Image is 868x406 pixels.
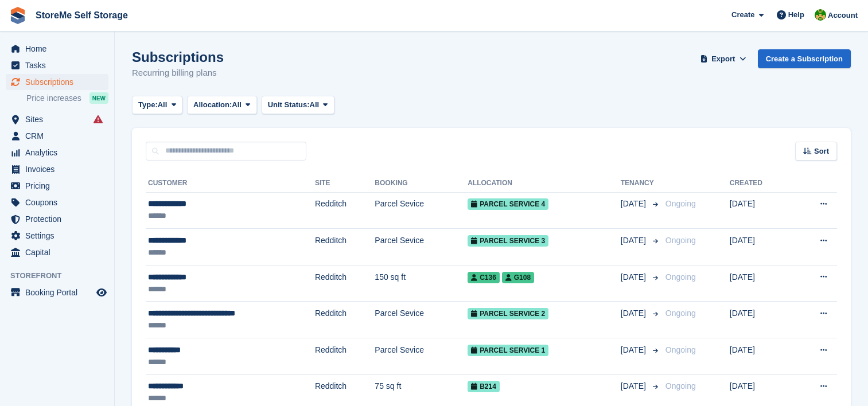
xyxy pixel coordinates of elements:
span: Coupons [25,194,94,210]
a: menu [6,145,108,161]
td: 150 sq ft [375,265,468,302]
button: Export [698,49,749,68]
span: Analytics [25,145,94,161]
span: Ongoing [665,381,696,391]
th: Tenancy [621,174,661,193]
span: Pricing [25,178,94,194]
th: Allocation [468,174,621,193]
td: Redditch [315,229,375,266]
td: Parcel Sevice [375,192,468,229]
th: Created [730,174,792,193]
th: Booking [375,174,468,193]
span: [DATE] [621,271,648,283]
span: Parcel Service 1 [468,345,548,356]
a: menu [6,57,108,73]
td: [DATE] [730,265,792,302]
th: Site [315,174,375,193]
span: Create [731,9,754,21]
td: Redditch [315,302,375,338]
span: Capital [25,244,94,260]
a: menu [6,244,108,260]
td: Parcel Sevice [375,302,468,338]
a: menu [6,211,108,227]
span: Sort [814,146,829,157]
a: menu [6,41,108,57]
span: Subscriptions [25,74,94,90]
span: Invoices [25,161,94,177]
a: Price increases NEW [26,92,108,104]
span: [DATE] [621,307,648,319]
a: menu [6,161,108,177]
span: Parcel Service 3 [468,235,548,247]
td: Redditch [315,265,375,302]
td: [DATE] [730,302,792,338]
span: Parcel Service 4 [468,198,548,210]
a: Create a Subscription [758,49,851,68]
td: Parcel Sevice [375,229,468,266]
a: menu [6,74,108,90]
span: Export [711,53,735,65]
td: [DATE] [730,338,792,375]
a: Preview store [95,286,108,299]
span: B214 [468,381,500,392]
span: Sites [25,111,94,127]
span: Booking Portal [25,284,94,300]
span: Parcel Service 2 [468,308,548,319]
button: Type: All [132,96,182,115]
td: Redditch [315,338,375,375]
span: [DATE] [621,198,648,210]
td: Parcel Sevice [375,338,468,375]
span: Ongoing [665,309,696,318]
td: [DATE] [730,192,792,229]
a: menu [6,128,108,144]
a: menu [6,111,108,127]
span: Account [828,10,858,21]
button: Unit Status: All [262,96,334,115]
span: Ongoing [665,236,696,245]
span: [DATE] [621,235,648,247]
a: StoreMe Self Storage [31,6,133,25]
span: Allocation: [193,99,232,111]
span: [DATE] [621,344,648,356]
span: Tasks [25,57,94,73]
span: Ongoing [665,199,696,208]
span: Ongoing [665,345,696,354]
td: Redditch [315,192,375,229]
span: Type: [138,99,158,111]
span: C136 [468,272,500,283]
span: Ongoing [665,272,696,282]
a: menu [6,228,108,244]
span: G108 [502,272,534,283]
span: All [232,99,242,111]
img: stora-icon-8386f47178a22dfd0bd8f6a31ec36ba5ce8667c1dd55bd0f319d3a0aa187defe.svg [9,7,26,24]
div: NEW [89,92,108,104]
button: Allocation: All [187,96,257,115]
a: menu [6,284,108,300]
a: menu [6,194,108,210]
span: Protection [25,211,94,227]
td: [DATE] [730,229,792,266]
a: menu [6,178,108,194]
span: Unit Status: [268,99,310,111]
span: [DATE] [621,380,648,392]
span: All [158,99,168,111]
span: Settings [25,228,94,244]
h1: Subscriptions [132,49,224,65]
span: All [310,99,320,111]
span: Storefront [10,270,114,282]
p: Recurring billing plans [132,67,224,80]
img: StorMe [815,9,826,21]
span: CRM [25,128,94,144]
th: Customer [146,174,315,193]
span: Help [788,9,804,21]
span: Home [25,41,94,57]
i: Smart entry sync failures have occurred [94,115,103,124]
span: Price increases [26,93,81,104]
